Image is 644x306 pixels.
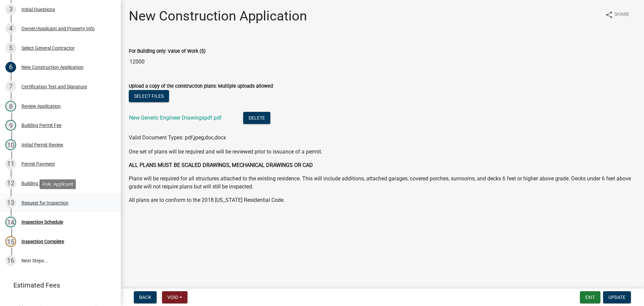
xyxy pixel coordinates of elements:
div: New Construction Application [21,65,84,70]
div: 8 [5,101,16,112]
div: 3 [5,4,16,15]
div: Owner/Applicant and Property Info [21,26,95,31]
div: 15 [5,236,16,247]
wm-modal-confirm: Delete Document [243,115,270,122]
span: Update [608,295,626,300]
button: Delete [243,112,270,124]
i: share [605,11,613,19]
button: Update [603,291,631,303]
div: Building Permit Placard [21,181,70,186]
div: 12 [5,178,16,189]
p: All plans are to conform to the 2018 [US_STATE] Residential Code. [129,196,636,204]
div: Certification Text and Signature [21,84,87,89]
div: 10 [5,139,16,150]
p: Plans will be required for all structures attached to the existing residence. This will include a... [129,175,636,191]
div: 16 [5,255,16,266]
div: Inspection Complete [21,239,64,244]
p: One set of plans will be required and will be reviewed prior to issuance of a permit. [129,148,636,156]
strong: ALL PLANS MUST BE SCALED DRAWINGS, MECHANICAL DRAWINGS OR CAD [129,162,313,168]
span: Share [614,11,629,19]
div: 7 [5,81,16,92]
button: Select files [129,90,169,102]
div: Building Permit Fee [21,123,61,128]
div: Permit Payment [21,162,55,166]
div: 4 [5,23,16,34]
div: Select General Contractor [21,46,75,50]
div: Request for Inspection [21,201,68,205]
div: 6 [5,62,16,73]
span: Void [167,295,178,300]
div: 11 [5,159,16,169]
div: 14 [5,217,16,227]
div: Initial Permit Review [21,142,63,147]
div: 9 [5,120,16,131]
span: Back [139,295,151,300]
a: New Generic Engineer Drawingspdf.pdf [129,115,222,121]
h1: New Construction Application [129,8,307,24]
div: 5 [5,43,16,53]
div: 13 [5,198,16,208]
button: Exit [580,291,600,303]
div: Inspection Schedule [21,220,63,224]
button: Void [162,291,187,303]
label: Upload a copy of the construction plans: Multiple uploads allowed [129,84,273,89]
div: Review Application [21,104,61,108]
div: Role: Applicant [40,179,76,189]
div: Initial Questions [21,7,55,12]
button: Back [134,291,157,303]
button: shareShare [600,8,635,21]
span: Valid Document Types: pdf,jpeg,doc,docx [129,134,226,141]
label: For Building only: Value of Work ($) [129,49,206,54]
a: Estimated Fees [5,278,110,292]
